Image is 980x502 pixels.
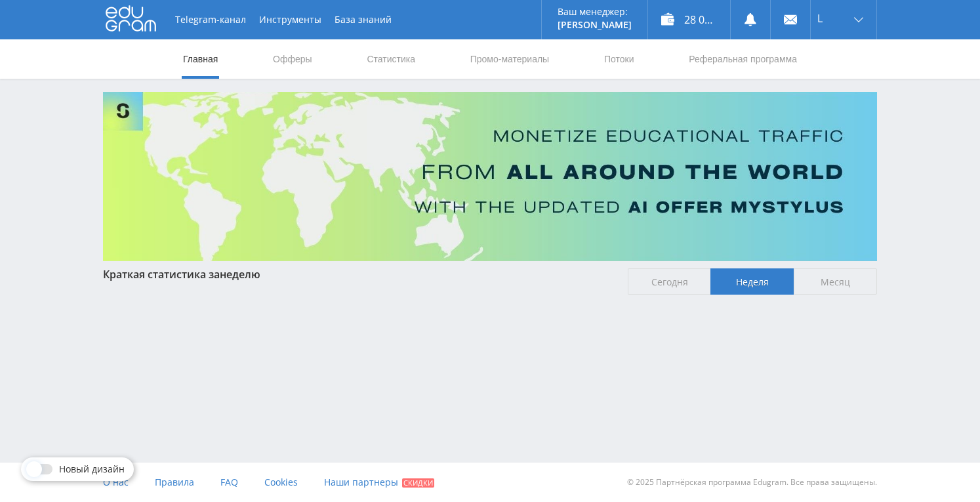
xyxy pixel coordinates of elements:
img: Banner [103,92,877,261]
span: L [817,13,823,24]
p: [PERSON_NAME] [558,20,632,30]
span: неделю [220,267,260,282]
a: Главная [182,39,219,79]
div: © 2025 Партнёрская программа Edugram. Все права защищены. [497,463,877,502]
span: Скидки [402,478,434,488]
div: Краткая статистика за [103,268,615,280]
span: Новый дизайн [59,464,125,474]
a: Реферальная программа [687,39,798,79]
a: О нас [103,463,129,502]
p: Ваш менеджер: [558,7,632,17]
span: О нас [103,476,129,488]
span: Наши партнеры [324,476,398,488]
a: Промо-материалы [469,39,550,79]
span: FAQ [220,476,238,488]
a: Статистика [365,39,417,79]
a: Офферы [272,39,314,79]
span: Правила [155,476,194,488]
a: Правила [155,463,194,502]
a: Cookies [264,463,298,502]
span: Сегодня [628,268,711,295]
a: Наши партнеры Скидки [324,463,434,502]
span: Cookies [264,476,298,488]
span: Неделя [710,268,794,295]
a: Потоки [603,39,636,79]
a: FAQ [220,463,238,502]
span: Месяц [794,268,877,295]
